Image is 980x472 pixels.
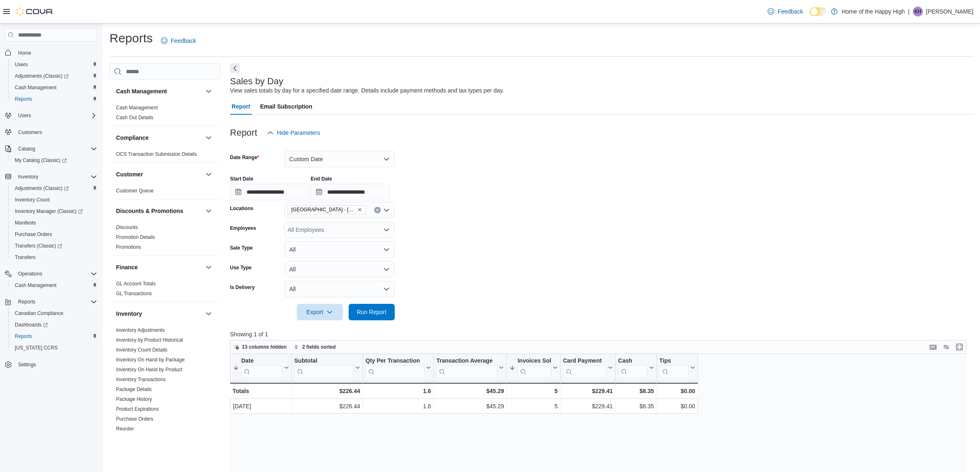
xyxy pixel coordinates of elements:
[12,195,97,205] span: Inventory Count
[8,70,100,82] a: Adjustments (Classic)
[15,310,63,317] span: Canadian Compliance
[18,112,31,119] span: Users
[357,308,386,316] span: Run Report
[15,345,58,351] span: [US_STATE] CCRS
[18,50,31,56] span: Home
[204,206,214,216] button: Discounts & Promotions
[15,172,97,182] span: Inventory
[230,205,254,212] label: Locations
[230,176,254,182] label: Start Date
[116,207,202,215] button: Discounts & Promotions
[116,426,134,432] a: Reorder
[509,357,557,378] button: Invoices Sold
[8,252,100,263] button: Transfers
[18,361,36,368] span: Settings
[230,86,504,95] div: View sales totals by day for a specified date range. Details include payment methods and tax type...
[12,195,53,205] a: Inventory Count
[15,322,48,328] span: Dashboards
[18,146,35,152] span: Catalog
[618,402,654,412] div: $8.35
[204,86,214,96] button: Cash Management
[284,261,395,278] button: All
[8,217,100,229] button: Manifests
[233,402,289,412] div: [DATE]
[8,155,100,166] a: My Catalog (Classic)
[116,244,141,250] a: Promotions
[618,386,654,396] div: $8.35
[509,386,557,396] div: 5
[116,188,154,194] a: Customer Queue
[15,297,39,307] button: Reports
[230,264,251,271] label: Use Type
[116,115,154,120] a: Cash Out Details
[116,170,143,178] h3: Customer
[116,207,183,215] h3: Discounts & Promotions
[116,366,182,373] span: Inventory On Hand by Product
[12,308,97,318] span: Canadian Compliance
[659,357,689,378] div: Tips
[563,357,606,378] div: Card Payment
[230,225,256,231] label: Employees
[116,134,149,142] h3: Compliance
[436,357,504,378] button: Transaction Average
[15,254,35,261] span: Transfers
[204,262,214,272] button: Finance
[365,357,424,365] div: Qty Per Transaction
[116,377,166,382] a: Inventory Transactions
[116,87,202,95] button: Cash Management
[171,37,196,45] span: Feedback
[116,224,138,230] a: Discounts
[15,231,52,238] span: Purchase Orders
[15,96,32,102] span: Reports
[116,105,158,111] a: Cash Management
[12,308,67,318] a: Canadian Compliance
[241,357,282,365] div: Date
[842,7,905,16] p: Home of the Happy High
[15,127,97,137] span: Customers
[116,416,154,422] span: Purchase Orders
[12,241,97,251] span: Transfers (Classic)
[264,125,324,141] button: Hide Parameters
[230,63,240,73] button: Next
[563,357,612,378] button: Card Payment
[12,155,97,165] span: My Catalog (Classic)
[357,207,362,212] button: Remove Sylvan Lake - Hewlett Park Landing - Fire & Flower from selection in this group
[294,357,360,378] button: Subtotal
[365,357,431,378] button: Qty Per Transaction
[436,357,497,365] div: Transaction Average
[12,83,97,93] span: Cash Management
[12,83,60,93] a: Cash Management
[12,60,31,69] a: Users
[365,386,431,396] div: 1.6
[12,320,97,330] span: Dashboards
[659,386,695,396] div: $0.00
[15,297,97,307] span: Reports
[116,337,183,343] span: Inventory by Product Historical
[116,310,202,318] button: Inventory
[12,206,86,216] a: Inventory Manager (Classic)
[116,416,154,422] a: Purchase Orders
[284,281,395,297] button: All
[116,396,152,402] a: Package History
[291,206,356,214] span: [GEOGRAPHIC_DATA] - [GEOGRAPHIC_DATA] - Fire & Flower
[12,94,97,104] span: Reports
[230,128,257,138] h3: Report
[15,360,39,370] a: Settings
[2,296,100,308] button: Reports
[926,7,973,16] p: [PERSON_NAME]
[15,333,32,340] span: Reports
[109,30,153,46] h1: Reports
[12,343,97,353] span: Washington CCRS
[659,357,689,365] div: Tips
[618,357,654,378] button: Cash
[15,282,56,289] span: Cash Management
[230,154,259,161] label: Date Range
[241,357,282,378] div: Date
[311,176,332,182] label: End Date
[233,386,289,396] div: Totals
[230,342,290,352] button: 13 columns hidden
[15,61,28,68] span: Users
[116,281,156,287] a: GL Account Totals
[12,229,97,239] span: Purchase Orders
